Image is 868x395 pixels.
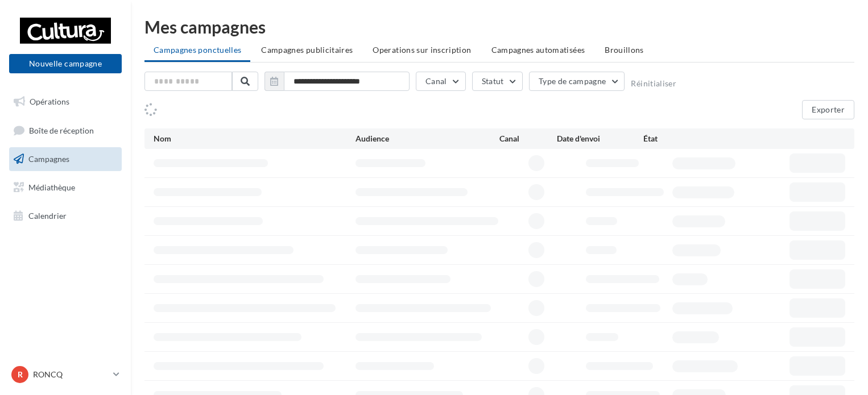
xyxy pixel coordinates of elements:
[529,72,625,91] button: Type de campagne
[631,79,676,88] button: Réinitialiser
[261,45,353,55] span: Campagnes publicitaires
[557,133,643,144] div: Date d'envoi
[28,210,67,220] span: Calendrier
[144,18,854,35] div: Mes campagnes
[7,176,124,199] a: Médiathèque
[7,118,124,143] a: Boîte de réception
[643,133,730,144] div: État
[28,182,75,192] span: Médiathèque
[29,125,94,135] span: Boîte de réception
[802,100,854,119] button: Exporter
[7,204,124,228] a: Calendrier
[9,364,122,385] a: R RONCQ
[605,45,644,55] span: Brouillons
[154,133,356,144] div: Nom
[416,72,466,91] button: Canal
[373,45,471,55] span: Operations sur inscription
[472,72,523,91] button: Statut
[491,45,585,55] span: Campagnes automatisées
[7,90,124,114] a: Opérations
[9,54,122,73] button: Nouvelle campagne
[28,154,69,164] span: Campagnes
[33,369,109,380] p: RONCQ
[30,97,69,106] span: Opérations
[18,369,23,380] span: R
[7,147,124,171] a: Campagnes
[356,133,499,144] div: Audience
[499,133,557,144] div: Canal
